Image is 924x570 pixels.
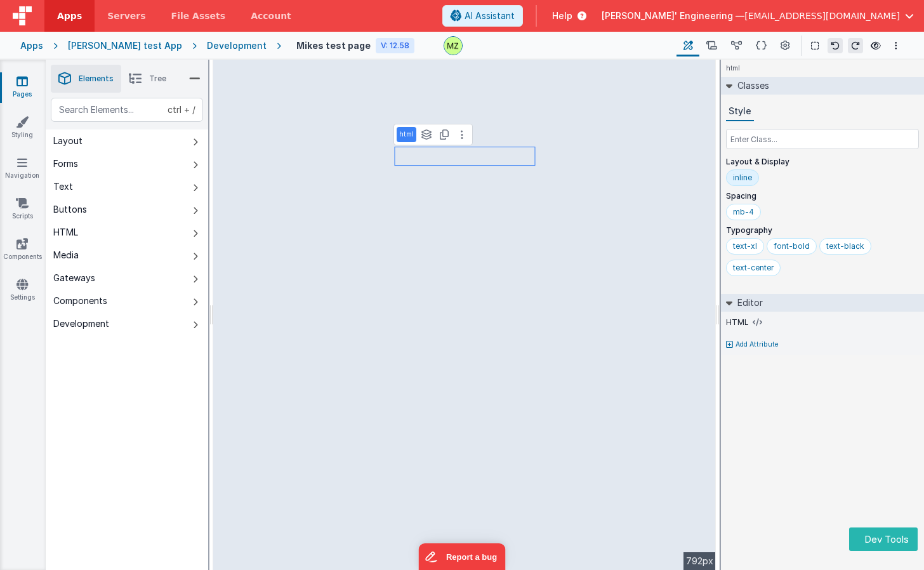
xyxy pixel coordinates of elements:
[53,135,82,147] div: Layout
[53,317,109,330] div: Development
[376,38,414,53] div: V: 12.58
[774,241,810,251] div: font-bold
[53,203,87,216] div: Buttons
[296,41,371,50] h4: Mikes test page
[53,226,78,239] div: HTML
[171,10,226,22] span: File Assets
[726,340,919,350] button: Add Attribute
[465,10,515,22] span: AI Assistant
[57,10,82,22] span: Apps
[733,241,757,251] div: text-xl
[683,552,716,570] div: 792px
[726,191,919,201] p: Spacing
[442,5,523,27] button: AI Assistant
[726,129,919,149] input: Enter Class...
[733,173,752,183] div: inline
[46,221,208,244] button: HTML
[20,39,43,52] div: Apps
[736,340,779,350] p: Add Attribute
[732,77,769,95] h2: Classes
[53,272,95,284] div: Gateways
[826,241,864,251] div: text-black
[46,267,208,289] button: Gateways
[552,10,572,22] span: Help
[53,249,79,262] div: Media
[168,98,195,122] span: + /
[168,103,181,116] div: ctrl
[744,10,900,22] span: [EMAIL_ADDRESS][DOMAIN_NAME]
[53,157,78,170] div: Forms
[726,225,919,235] p: Typography
[602,10,914,22] button: [PERSON_NAME]' Engineering — [EMAIL_ADDRESS][DOMAIN_NAME]
[51,98,203,122] input: Search Elements...
[419,543,506,570] iframe: Marker.io feedback button
[53,295,107,307] div: Components
[46,175,208,198] button: Text
[149,74,166,84] span: Tree
[46,152,208,175] button: Forms
[53,180,73,193] div: Text
[46,289,208,312] button: Components
[733,263,774,273] div: text-center
[721,60,745,77] h4: html
[733,207,754,217] div: mb-4
[68,39,182,52] div: [PERSON_NAME] test App
[207,39,267,52] div: Development
[399,129,414,140] p: html
[46,129,208,152] button: Layout
[732,294,763,312] h2: Editor
[46,198,208,221] button: Buttons
[107,10,145,22] span: Servers
[888,38,904,53] button: Options
[213,60,716,570] div: -->
[46,312,208,335] button: Development
[444,37,462,55] img: e6f0a7b3287e646a671e5b5b3f58e766
[849,527,918,551] button: Dev Tools
[726,157,919,167] p: Layout & Display
[726,317,749,328] label: HTML
[46,244,208,267] button: Media
[726,102,754,121] button: Style
[602,10,744,22] span: [PERSON_NAME]' Engineering —
[79,74,114,84] span: Elements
